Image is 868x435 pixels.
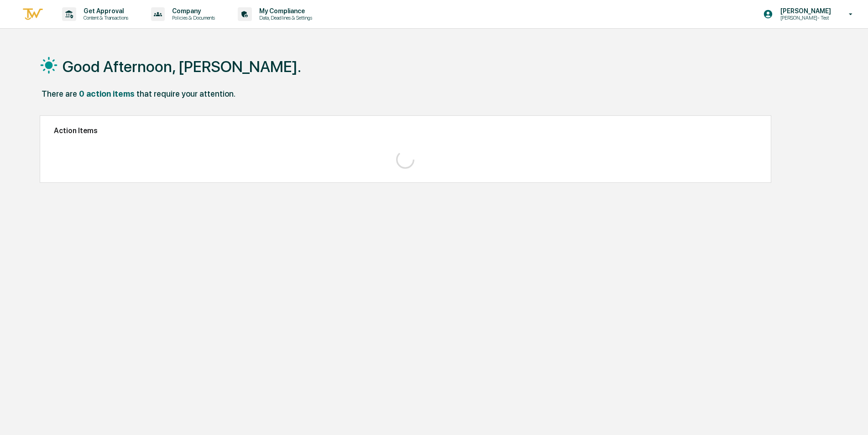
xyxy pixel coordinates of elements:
[42,89,77,98] div: There are
[76,15,133,21] p: Content & Transactions
[22,7,44,22] img: logo
[165,7,220,15] p: Company
[252,15,317,21] p: Data, Deadlines & Settings
[54,126,757,135] h2: Action Items
[76,7,133,15] p: Get Approval
[252,7,317,15] p: My Compliance
[79,89,135,98] div: 0 action items
[773,15,836,21] p: [PERSON_NAME]- Test
[165,15,220,21] p: Policies & Documents
[136,89,235,98] div: that require your attention.
[63,57,301,76] h1: Good Afternoon, [PERSON_NAME].
[773,7,836,15] p: [PERSON_NAME]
